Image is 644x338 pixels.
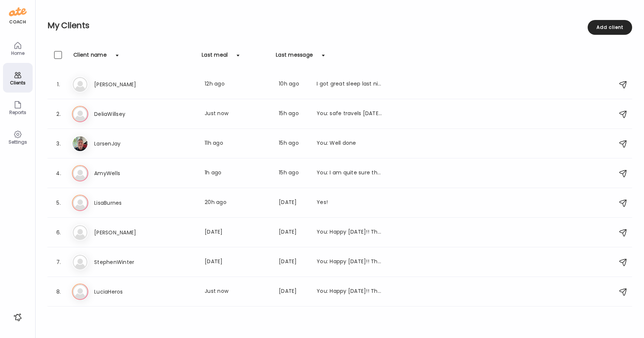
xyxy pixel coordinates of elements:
div: You: Happy [DATE]!! The weekend is not a time to break the healthy habits that have gotten you th... [317,287,382,296]
h3: LisaBurnes [94,198,159,207]
div: [DATE] [279,198,308,207]
h2: My Clients [47,20,632,31]
div: 6. [54,228,63,237]
div: 3. [54,139,63,148]
div: [DATE] [279,258,308,267]
h3: [PERSON_NAME] [94,80,159,89]
div: 15h ago [279,139,308,148]
div: Reports [4,110,31,115]
div: [DATE] [279,287,308,296]
img: ate [9,6,27,18]
div: 11h ago [205,139,270,148]
div: Just now [205,287,270,296]
div: 1h ago [205,169,270,178]
div: [DATE] [205,258,270,267]
h3: LarsenJay [94,139,159,148]
div: You: Happy [DATE]!! The weekend is not a time to break the healthy habits that have gotten you th... [317,228,382,237]
div: Yes! [317,198,382,207]
div: 5. [54,198,63,207]
h3: DeliaWillsey [94,110,159,118]
div: [DATE] [279,228,308,237]
div: 4. [54,169,63,178]
div: 20h ago [205,198,270,207]
h3: StephenWinter [94,258,159,267]
div: Clients [4,80,31,85]
h3: AmyWells [94,169,159,178]
div: Last message [276,51,313,63]
div: 10h ago [279,80,308,89]
div: 8. [54,287,63,296]
h3: [PERSON_NAME] [94,228,159,237]
h3: LuciaHeros [94,287,159,296]
div: Client name [73,51,107,63]
div: 12h ago [205,80,270,89]
div: You: safe travels [DATE]. When you get to [GEOGRAPHIC_DATA] - let me know if you need anything or... [317,110,382,118]
div: Just now [205,110,270,118]
div: 15h ago [279,169,308,178]
div: coach [9,19,26,25]
div: Last meal [202,51,228,63]
div: 7. [54,258,63,267]
div: 1. [54,80,63,89]
div: Add client [588,20,632,35]
div: 2. [54,110,63,118]
div: I got great sleep last night, so that may help [DATE] I do think there’s some type of eating issu... [317,80,382,89]
div: You: Well done [317,139,382,148]
div: [DATE] [205,228,270,237]
div: You: Happy [DATE]!! The weekend is not a time to break the healthy habits that have gotten you th... [317,258,382,267]
div: 15h ago [279,110,308,118]
div: Settings [4,140,31,144]
div: You: I am quite sure the composition has shifted so i will be interested to see the [PERSON_NAME]. [317,169,382,178]
div: Home [4,51,31,56]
